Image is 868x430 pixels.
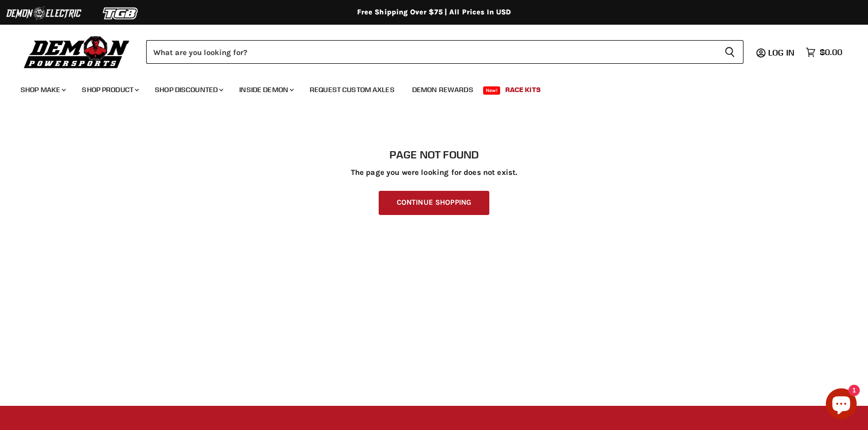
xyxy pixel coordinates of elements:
[5,4,82,23] img: Demon Electric Logo 2
[82,4,160,23] img: TGB Logo 2
[13,79,72,100] a: Shop Make
[483,86,501,95] span: New!
[146,40,716,64] input: Search
[820,47,842,57] span: $0.00
[147,79,229,100] a: Shop Discounted
[801,45,847,60] a: $0.00
[498,79,548,100] a: Race Kits
[146,40,743,64] form: Product
[232,79,300,100] a: Inside Demon
[764,48,801,57] a: Log in
[823,388,860,422] inbox-online-store-chat: Shopify online store chat
[379,191,489,215] a: Continue Shopping
[302,79,402,100] a: Request Custom Axles
[43,168,825,177] p: The page you were looking for does not exist.
[43,149,825,161] h1: Page not found
[716,40,743,64] button: Search
[23,8,846,17] div: Free Shipping Over $75 | All Prices In USD
[21,33,133,70] img: Demon Powersports
[404,79,481,100] a: Demon Rewards
[13,75,840,100] ul: Main menu
[74,79,145,100] a: Shop Product
[768,47,794,58] span: Log in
